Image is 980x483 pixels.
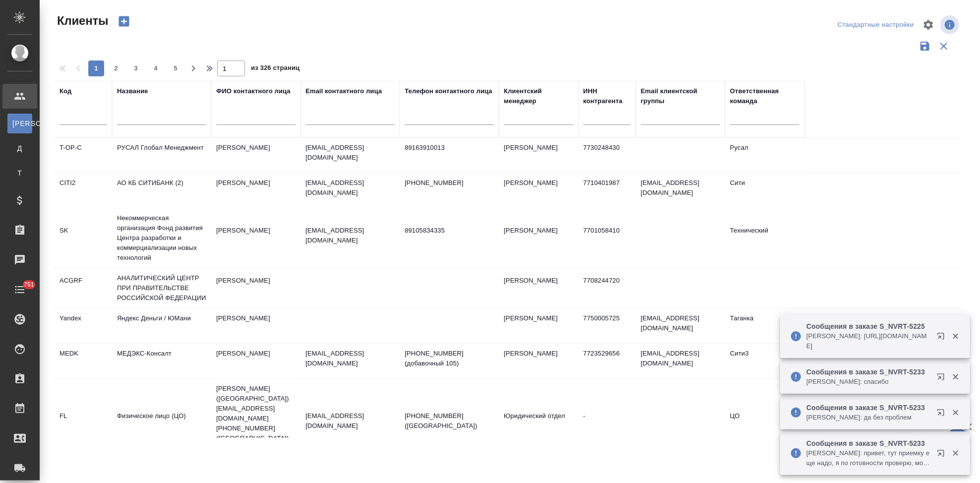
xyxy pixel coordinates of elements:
p: [EMAIL_ADDRESS][DOMAIN_NAME] [306,143,395,163]
td: CITI2 [55,173,112,208]
td: [PERSON_NAME] [211,138,301,173]
div: Код [60,86,71,96]
span: 2 [108,63,124,73]
td: Некоммерческая организация Фонд развития Центра разработки и коммерциализации новых технологий [112,208,211,268]
a: 751 [2,277,37,302]
td: АНАЛИТИЧЕСКИЙ ЦЕНТР ПРИ ПРАВИТЕЛЬСТВЕ РОССИЙСКОЙ ФЕДЕРАЦИИ [112,268,211,308]
td: [EMAIL_ADDRESS][DOMAIN_NAME] [636,344,725,378]
p: Сообщения в заказе S_NVRT-5233 [806,438,930,448]
td: [PERSON_NAME] [211,173,301,208]
td: [EMAIL_ADDRESS][DOMAIN_NAME] [636,308,725,343]
button: 2 [108,60,124,76]
p: 89105834335 [405,226,494,236]
td: [PERSON_NAME] [499,271,578,305]
div: split button [835,17,917,33]
td: [PERSON_NAME] [499,173,578,208]
p: [EMAIL_ADDRESS][DOMAIN_NAME] [306,411,395,431]
td: SK [55,221,112,255]
button: Сохранить фильтры [916,37,934,56]
button: Открыть в новой вкладке [931,403,955,426]
span: 3 [128,63,144,73]
td: 7710401987 [578,173,636,208]
td: [PERSON_NAME] [499,221,578,255]
td: FL [55,406,112,441]
p: Сообщения в заказе S_NVRT-5233 [806,403,930,413]
td: [PERSON_NAME] [499,138,578,173]
div: ФИО контактного лица [216,86,291,96]
td: МЕДЭКС-Консалт [112,344,211,378]
p: Сообщения в заказе S_NVRT-5225 [806,321,930,331]
td: Сити3 [725,344,804,378]
span: 751 [18,280,40,290]
td: Сити [725,173,804,208]
p: [PHONE_NUMBER] ([GEOGRAPHIC_DATA]) [405,411,494,431]
td: ЦО [725,406,804,441]
button: Закрыть [945,408,966,417]
p: [PERSON_NAME]: да без проблем [806,413,930,423]
td: [PERSON_NAME] [499,344,578,378]
span: Настроить таблицу [917,13,940,37]
td: Таганка [725,308,804,343]
button: Закрыть [945,372,966,381]
td: [PERSON_NAME] ([GEOGRAPHIC_DATA]) [EMAIL_ADDRESS][DOMAIN_NAME] [PHONE_NUMBER] ([GEOGRAPHIC_DATA])... [211,379,301,468]
span: 5 [168,63,184,73]
button: Открыть в новой вкладке [931,443,955,467]
div: Ответственная команда [730,86,799,106]
a: [PERSON_NAME] [7,114,32,133]
td: Яндекс Деньги / ЮМани [112,308,211,343]
td: [PERSON_NAME] [499,308,578,343]
p: [PERSON_NAME]: [URL][DOMAIN_NAME] [806,331,930,351]
span: 4 [148,63,164,73]
button: Сбросить фильтры [934,37,953,56]
td: [PERSON_NAME] [211,271,301,305]
td: Технический [725,221,804,255]
p: [PERSON_NAME]: спасибо [806,377,930,387]
span: Клиенты [55,13,108,29]
td: Юридический отдел [499,406,578,441]
td: [PERSON_NAME] [211,344,301,378]
p: [PERSON_NAME]: привет, тут приемку еще надо, я по готовности проверю, можем задержать до 18? [806,448,930,468]
td: - [578,406,636,441]
button: Открыть в новой вкладке [931,326,955,350]
td: Физическое лицо (ЦО) [112,406,211,441]
button: Закрыть [945,449,966,458]
td: [EMAIL_ADDRESS][DOMAIN_NAME] [636,173,725,208]
p: 89163910013 [405,143,494,153]
td: ACGRF [55,271,112,305]
td: Yandex [55,308,112,343]
button: Открыть в новой вкладке [931,367,955,391]
span: Д [12,143,27,153]
p: [EMAIL_ADDRESS][DOMAIN_NAME] [306,178,395,198]
td: [PERSON_NAME] [211,308,301,343]
div: ИНН контрагента [583,86,631,106]
button: Закрыть [945,332,966,341]
div: Клиентский менеджер [504,86,573,106]
div: Название [117,86,148,96]
button: 4 [148,60,164,76]
p: [PHONE_NUMBER] (добавочный 105) [405,349,494,368]
td: 7723529656 [578,344,636,378]
button: Создать [112,13,136,30]
button: 3 [128,60,144,76]
p: [EMAIL_ADDRESS][DOMAIN_NAME] [306,349,395,368]
td: 7701058410 [578,221,636,255]
div: Телефон контактного лица [405,86,492,96]
span: [PERSON_NAME] [12,119,27,128]
td: 7750005725 [578,308,636,343]
td: 7708244720 [578,271,636,305]
td: [PERSON_NAME] [211,221,301,255]
td: АО КБ СИТИБАНК (2) [112,173,211,208]
button: 5 [168,60,184,76]
p: [PHONE_NUMBER] [405,178,494,188]
span: Посмотреть информацию [940,15,961,34]
span: Т [12,168,27,178]
span: из 326 страниц [251,62,300,76]
td: 7730248430 [578,138,636,173]
td: Русал [725,138,804,173]
p: Сообщения в заказе S_NVRT-5233 [806,367,930,377]
td: T-OP-C [55,138,112,173]
p: [EMAIL_ADDRESS][DOMAIN_NAME] [306,226,395,245]
div: Email клиентской группы [641,86,720,106]
div: Email контактного лица [306,86,382,96]
td: MEDK [55,344,112,378]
